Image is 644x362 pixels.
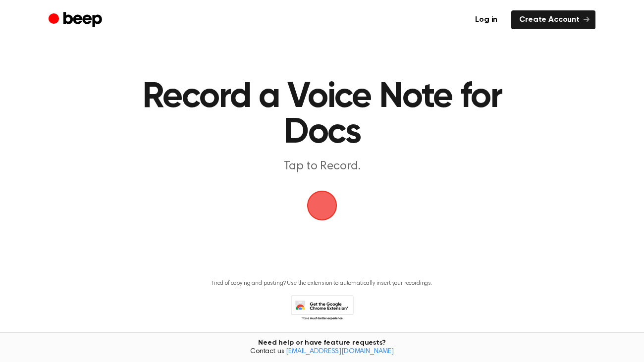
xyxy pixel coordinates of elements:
a: Create Account [511,10,595,29]
a: Beep [49,10,105,30]
p: Tired of copying and pasting? Use the extension to automatically insert your recordings. [212,280,432,287]
span: Contact us [6,348,638,357]
a: Log in [467,10,505,29]
img: Beep Logo [307,191,337,220]
h1: Record a Voice Note for Docs [107,79,537,151]
a: [EMAIL_ADDRESS][DOMAIN_NAME] [286,348,394,355]
p: Tap to Record. [132,158,512,175]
